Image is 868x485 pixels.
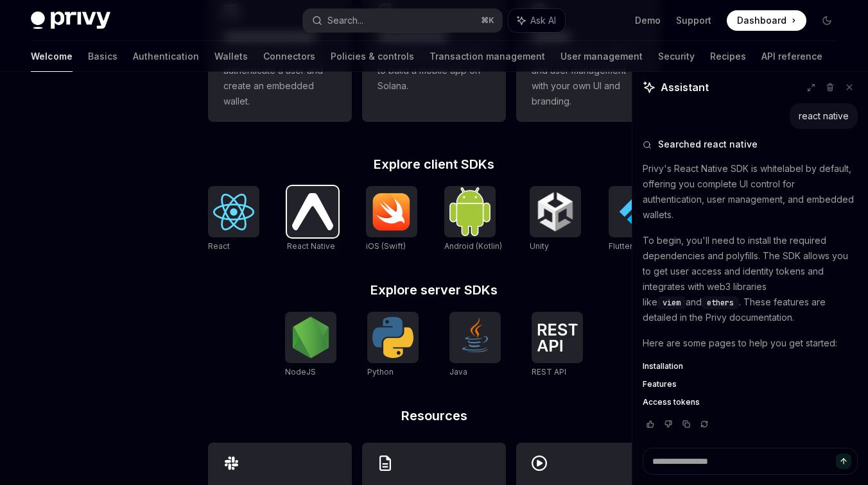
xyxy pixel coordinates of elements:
[643,161,858,223] p: Privy's React Native SDK is whitelabel by default, offering you complete UI control for authentic...
[658,138,758,151] span: Searched react native
[88,41,117,72] a: Basics
[614,191,655,232] img: Flutter
[658,41,695,72] a: Security
[727,10,806,31] a: Dashboard
[737,14,786,27] span: Dashboard
[133,41,199,72] a: Authentication
[661,80,709,95] span: Assistant
[287,241,335,251] span: React Native
[455,317,496,358] img: Java
[799,110,849,123] div: react native
[537,323,578,352] img: REST API
[643,361,858,371] a: Installation
[208,409,660,422] h2: Resources
[761,41,822,72] a: API reference
[535,191,576,232] img: Unity
[444,241,502,251] span: Android (Kotlin)
[707,298,734,308] span: ethers
[710,41,746,72] a: Recipes
[532,47,645,109] span: Whitelabel login, wallets, and user management with your own UI and branding.
[366,186,417,253] a: iOS (Swift)iOS (Swift)
[530,186,581,253] a: UnityUnity
[371,192,412,231] img: iOS (Swift)
[208,241,230,251] span: React
[372,317,413,358] img: Python
[643,379,677,389] span: Features
[643,397,700,407] span: Access tokens
[213,194,254,230] img: React
[208,284,660,296] h2: Explore server SDKs
[331,41,414,72] a: Policies & controls
[449,367,467,377] span: Java
[208,158,660,171] h2: Explore client SDKs
[532,312,583,379] a: REST APIREST API
[31,41,73,72] a: Welcome
[449,312,501,379] a: JavaJava
[290,317,331,358] img: NodeJS
[663,298,681,308] span: viem
[303,9,502,32] button: Search...⌘K
[532,367,566,377] span: REST API
[31,12,110,30] img: dark logo
[367,312,419,379] a: PythonPython
[836,454,851,469] button: Send message
[449,187,490,235] img: Android (Kotlin)
[223,47,336,109] span: Use the React SDK to authenticate a user and create an embedded wallet.
[643,361,683,371] span: Installation
[367,367,394,377] span: Python
[208,186,259,253] a: ReactReact
[366,241,406,251] span: iOS (Swift)
[676,14,711,27] a: Support
[643,379,858,389] a: Features
[285,367,316,377] span: NodeJS
[430,41,545,72] a: Transaction management
[643,138,858,151] button: Searched react native
[327,13,363,28] div: Search...
[508,9,565,32] button: Ask AI
[643,336,858,351] p: Here are some pages to help you get started:
[817,10,837,31] button: Toggle dark mode
[287,186,338,253] a: React NativeReact Native
[643,233,858,325] p: To begin, you'll need to install the required dependencies and polyfills. The SDK allows you to g...
[530,14,556,27] span: Ask AI
[635,14,661,27] a: Demo
[643,397,858,407] a: Access tokens
[263,41,315,72] a: Connectors
[214,41,248,72] a: Wallets
[609,241,632,251] span: Flutter
[530,241,549,251] span: Unity
[292,193,333,230] img: React Native
[560,41,643,72] a: User management
[609,186,660,253] a: FlutterFlutter
[444,186,502,253] a: Android (Kotlin)Android (Kotlin)
[481,15,494,26] span: ⌘ K
[285,312,336,379] a: NodeJSNodeJS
